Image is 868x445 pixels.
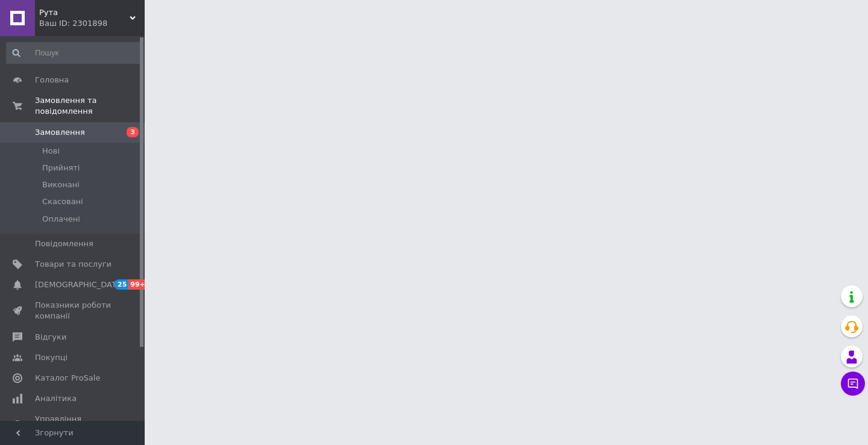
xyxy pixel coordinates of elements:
[35,75,69,86] span: Головна
[42,163,80,173] span: Прийняті
[35,95,145,117] span: Замовлення та повідомлення
[35,414,112,435] span: Управління сайтом
[39,18,145,29] div: Ваш ID: 2301898
[115,279,128,290] span: 25
[128,279,148,290] span: 99+
[35,332,66,343] span: Відгуки
[841,372,865,396] button: Чат з покупцем
[127,127,139,137] span: 3
[39,7,130,18] span: Рута
[42,196,83,207] span: Скасовані
[35,238,93,249] span: Повідомлення
[35,373,100,384] span: Каталог ProSale
[35,300,112,322] span: Показники роботи компанії
[35,279,124,290] span: [DEMOGRAPHIC_DATA]
[35,352,68,363] span: Покупці
[42,146,60,157] span: Нові
[35,393,77,404] span: Аналітика
[42,214,80,225] span: Оплачені
[6,42,142,64] input: Пошук
[35,259,112,270] span: Товари та послуги
[42,179,80,190] span: Виконані
[35,127,85,138] span: Замовлення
